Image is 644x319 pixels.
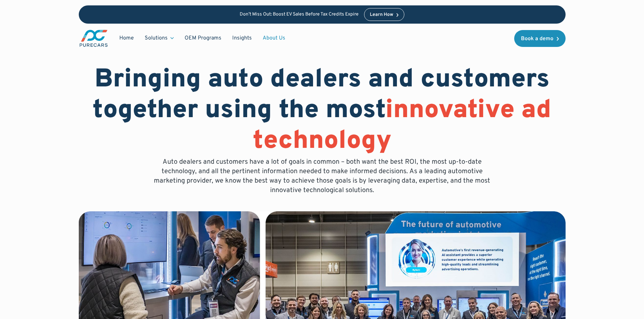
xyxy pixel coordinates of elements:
[145,34,168,42] div: Solutions
[514,30,566,47] a: Book a demo
[79,65,566,157] h1: Bringing auto dealers and customers together using the most
[257,32,291,45] a: About Us
[227,32,257,45] a: Insights
[179,32,227,45] a: OEM Programs
[79,29,109,48] a: main
[114,32,139,45] a: Home
[149,157,495,195] p: Auto dealers and customers have a lot of goals in common – both want the best ROI, the most up-to...
[370,12,393,17] div: Learn How
[79,29,109,48] img: purecars logo
[253,95,552,158] span: innovative ad technology
[364,8,404,21] a: Learn How
[240,12,359,18] p: Don’t Miss Out: Boost EV Sales Before Tax Credits Expire
[139,32,179,45] div: Solutions
[521,36,553,42] div: Book a demo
